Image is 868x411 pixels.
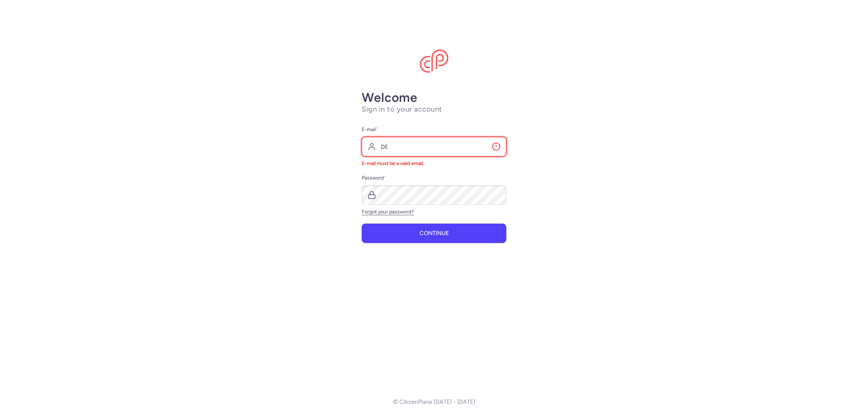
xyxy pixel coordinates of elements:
[362,90,417,105] strong: Welcome
[362,174,506,182] label: Password
[420,49,448,73] img: CitizenPlane logo
[362,224,506,243] button: Continue
[393,399,475,405] p: © CitizenPlane [DATE] - [DATE]
[420,230,449,237] span: Continue
[362,125,506,134] label: E-mail
[362,137,506,156] input: user@example.com
[362,209,414,215] a: Forgot your password?
[362,105,506,114] h1: Sign in to your account
[362,159,506,168] p: e-mail must be a valid email.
